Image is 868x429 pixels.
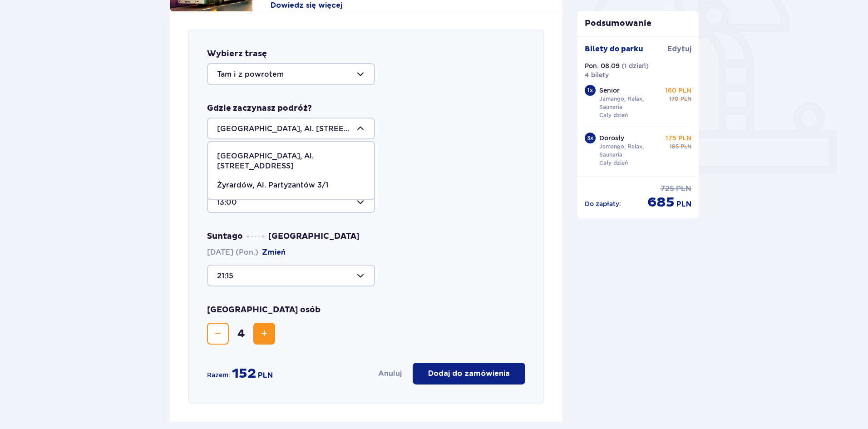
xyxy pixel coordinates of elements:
p: 725 [661,184,674,194]
p: Cały dzień [599,111,628,119]
p: 160 PLN [665,86,691,95]
p: 4 bilety [585,70,609,79]
p: 175 PLN [666,133,691,143]
p: Cały dzień [599,159,628,167]
p: PLN [681,95,691,103]
div: 1 x [585,85,596,96]
p: Podsumowanie [577,18,699,29]
button: Dowiedz się więcej [271,0,342,10]
p: Do zapłaty : [585,199,621,208]
p: Jamango, Relax, Saunaria [599,143,662,159]
button: Increase [253,323,275,345]
p: Żyrardów, Al. Partyzantów 3/1 [217,180,328,190]
div: 3 x [585,133,596,143]
button: Anuluj [378,369,402,379]
p: Pon. 08.09 [585,61,620,70]
p: 185 [670,143,679,151]
p: PLN [676,184,691,194]
p: 685 [647,194,675,211]
span: [GEOGRAPHIC_DATA] [268,231,360,242]
p: Gdzie zaczynasz podróż? [207,103,312,114]
p: Jamango, Relax, Saunaria [599,95,662,111]
span: Suntago [207,231,243,242]
span: 4 [231,327,252,340]
p: PLN [258,370,273,380]
p: [GEOGRAPHIC_DATA] osób [207,305,321,316]
img: dots [247,235,265,238]
p: PLN [676,199,691,209]
button: Dodaj do zamówienia [413,363,525,385]
p: ( 1 dzień ) [621,61,649,70]
button: Zmień [262,247,286,257]
p: 152 [232,365,256,382]
button: Decrease [207,323,229,345]
p: Dodaj do zamówienia [428,369,510,379]
p: Dorosły [599,133,624,143]
a: Edytuj [667,44,691,54]
p: Razem: [207,370,230,380]
p: PLN [681,143,691,151]
p: [GEOGRAPHIC_DATA], Al. [STREET_ADDRESS] [217,151,365,171]
p: Wybierz trasę [207,49,267,59]
p: Bilety do parku [585,44,643,54]
p: 170 [669,95,679,103]
p: Senior [599,86,620,95]
span: [DATE] (Pon.) [207,247,286,257]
